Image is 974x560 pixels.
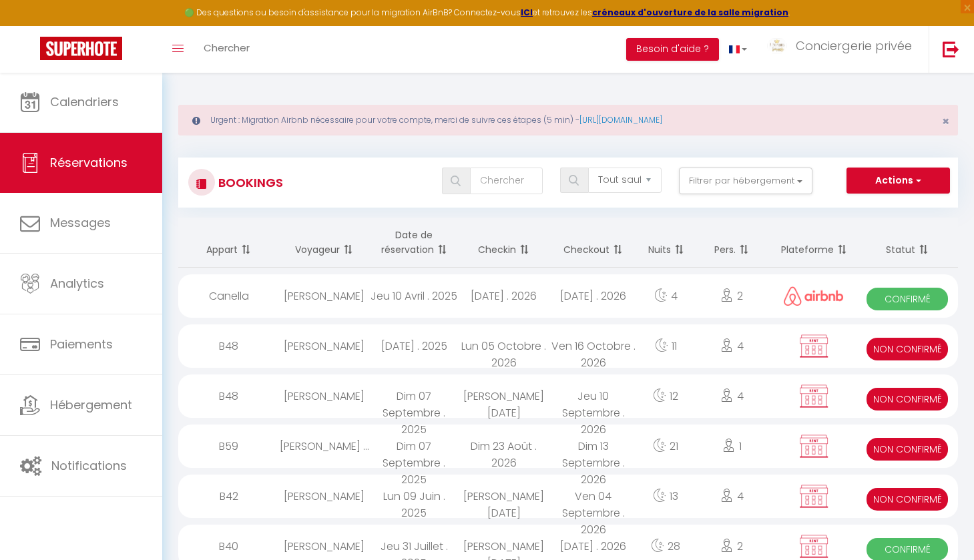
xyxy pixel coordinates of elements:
[369,218,459,268] th: Sort by booking date
[470,168,543,194] input: Chercher
[592,7,788,18] a: créneaux d'ouverture de la salle migration
[204,41,250,55] span: Chercher
[943,41,959,57] img: logout
[846,168,949,194] button: Actions
[757,26,929,73] a: ... Conciergerie privée
[50,275,104,292] span: Analytics
[579,114,662,125] a: [URL][DOMAIN_NAME]
[178,218,280,268] th: Sort by rentals
[51,457,127,474] span: Notifications
[50,154,128,171] span: Réservations
[50,214,111,231] span: Messages
[626,38,719,61] button: Besoin d'aide ?
[942,115,949,127] button: Close
[693,218,771,268] th: Sort by people
[857,218,958,268] th: Sort by status
[549,218,638,268] th: Sort by checkout
[50,336,113,352] span: Paiements
[771,218,857,268] th: Sort by channel
[638,218,693,268] th: Sort by nights
[50,396,132,413] span: Hébergement
[280,218,369,268] th: Sort by guest
[194,26,260,73] a: Chercher
[679,168,812,194] button: Filtrer par hébergement
[459,218,548,268] th: Sort by checkin
[767,38,787,53] img: ...
[40,37,122,60] img: Super Booking
[215,168,283,198] h3: Bookings
[50,93,119,110] span: Calendriers
[796,37,912,54] span: Conciergerie privée
[942,113,949,129] span: ×
[178,105,958,135] div: Urgent : Migration Airbnb nécessaire pour votre compte, merci de suivre ces étapes (5 min) -
[521,7,533,18] a: ICI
